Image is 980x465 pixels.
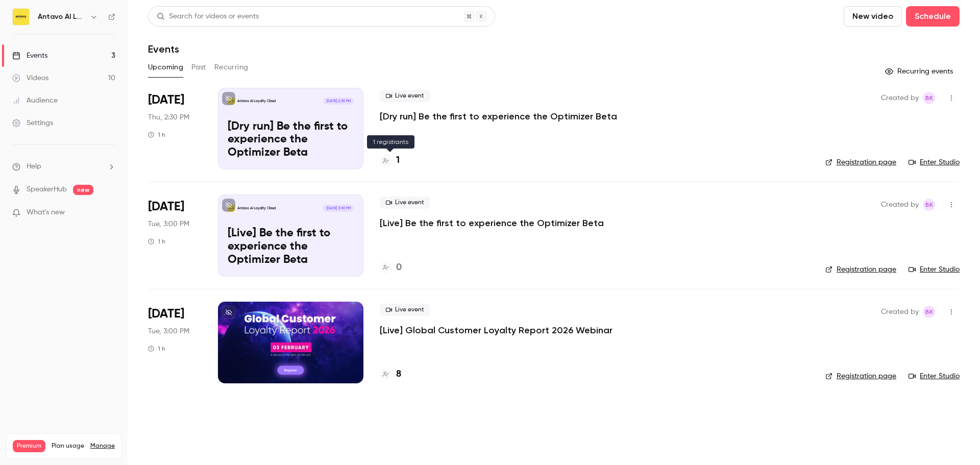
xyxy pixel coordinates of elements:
span: Barbara Kekes Szabo [923,199,935,211]
button: Upcoming [148,59,183,76]
div: Settings [12,118,53,128]
span: Created by [881,306,919,318]
div: Audience [12,95,58,106]
button: Recurring events [880,63,960,80]
a: Registration page [825,157,896,167]
span: What's new [27,207,65,218]
span: Live event [380,90,430,102]
p: [Dry run] Be the first to experience the Optimizer Beta [228,120,354,160]
a: [Live] Global Customer Loyalty Report 2026 Webinar [380,324,612,336]
button: Schedule [906,6,960,27]
span: Premium [13,440,45,452]
a: [Dry run] Be the first to experience the Optimizer Beta [380,110,617,123]
a: Registration page [825,371,896,381]
span: new [73,185,93,195]
a: SpeakerHub [27,184,67,195]
h6: Antavo AI Loyalty Cloud [38,12,86,22]
span: [DATE] 3:00 PM [323,205,353,212]
div: Search for videos or events [157,11,259,22]
p: Antavo AI Loyalty Cloud [237,99,276,104]
a: 8 [380,368,401,381]
div: Events [12,51,47,61]
span: Barbara Kekes Szabo [923,306,935,318]
img: Antavo AI Loyalty Cloud [13,9,29,25]
span: Barbara Kekes Szabo [923,92,935,104]
span: [DATE] [148,306,184,322]
span: [DATE] [148,199,184,215]
button: New video [844,6,902,27]
div: Videos [12,73,48,83]
div: 1 h [148,237,165,246]
h4: 1 [396,154,400,167]
button: Recurring [214,59,249,76]
li: help-dropdown-opener [12,161,115,172]
span: Live event [380,197,430,209]
a: [Dry run] Be the first to experience the Optimizer BetaAntavo AI Loyalty Cloud[DATE] 2:30 PM[Dry ... [218,88,363,169]
a: 0 [380,261,402,275]
span: [DATE] [148,92,184,108]
span: Tue, 3:00 PM [148,219,189,229]
div: Feb 3 Tue, 3:00 PM (Europe/Budapest) [148,302,202,383]
div: 1 h [148,131,165,139]
span: Tue, 3:00 PM [148,326,189,336]
span: Thu, 2:30 PM [148,112,189,123]
div: 1 h [148,345,165,353]
h1: Events [148,43,179,55]
span: Created by [881,199,919,211]
a: Manage [90,442,115,450]
a: Enter Studio [909,371,960,381]
div: Sep 18 Thu, 2:30 PM (Europe/Budapest) [148,88,202,169]
span: BK [925,306,933,318]
a: [Live] Be the first to experience the Optimizer Beta [380,217,604,229]
span: BK [925,199,933,211]
p: Antavo AI Loyalty Cloud [237,206,276,211]
a: Enter Studio [909,264,960,275]
iframe: Noticeable Trigger [103,208,115,217]
a: [Live] Be the first to experience the Optimizer BetaAntavo AI Loyalty Cloud[DATE] 3:00 PM[Live] B... [218,194,363,276]
a: 1 [380,154,400,167]
a: Registration page [825,264,896,275]
button: Past [191,59,206,76]
div: Sep 23 Tue, 3:00 PM (Europe/Budapest) [148,194,202,276]
span: [DATE] 2:30 PM [323,97,353,105]
span: Live event [380,304,430,316]
span: Plan usage [52,442,84,450]
a: Enter Studio [909,157,960,167]
h4: 0 [396,261,402,275]
span: BK [925,92,933,104]
h4: 8 [396,368,401,381]
p: [Live] Be the first to experience the Optimizer Beta [228,227,354,266]
span: Help [27,161,41,172]
span: Created by [881,92,919,104]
